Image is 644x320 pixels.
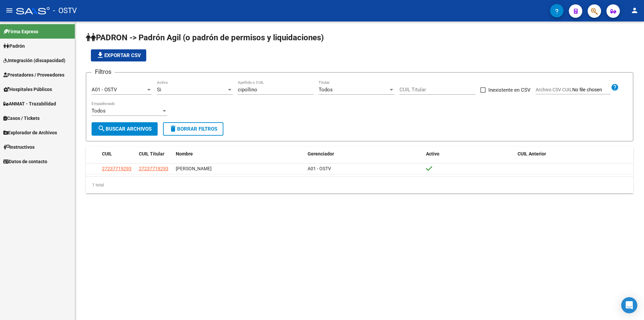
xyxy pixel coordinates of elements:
[98,125,106,133] mat-icon: search
[611,83,619,91] mat-icon: help
[98,126,152,132] span: Buscar Archivos
[305,147,423,161] datatable-header-cell: Gerenciador
[308,166,331,171] span: A01 - OSTV
[536,87,572,92] span: Archivo CSV CUIL
[621,297,637,313] div: Open Intercom Messenger
[96,52,141,58] span: Exportar CSV
[169,126,217,132] span: Borrar Filtros
[3,71,64,79] span: Prestadores / Proveedores
[3,28,38,35] span: Firma Express
[86,33,324,42] span: PADRON -> Padrón Agil (o padrón de permisos y liquidaciones)
[92,122,158,136] button: Buscar Archivos
[3,143,35,151] span: Instructivos
[92,108,106,114] span: Todos
[631,6,639,14] mat-icon: person
[86,177,633,193] div: 1 total
[426,151,439,156] span: Activo
[92,67,115,77] h3: Filtros
[157,87,161,93] span: Si
[3,100,56,107] span: ANMAT - Trazabilidad
[91,49,146,61] button: Exportar CSV
[308,151,334,156] span: Gerenciador
[173,147,305,161] datatable-header-cell: Nombre
[163,122,223,136] button: Borrar Filtros
[92,87,117,93] span: A01 - OSTV
[3,42,25,50] span: Padrón
[3,57,65,64] span: Integración (discapacidad)
[176,166,212,171] span: [PERSON_NAME]
[423,147,515,161] datatable-header-cell: Activo
[176,151,193,156] span: Nombre
[3,158,47,165] span: Datos de contacto
[136,147,173,161] datatable-header-cell: CUIL Titular
[102,166,131,171] span: 27237719293
[518,151,546,156] span: CUIL Anterior
[169,125,177,133] mat-icon: delete
[96,51,104,59] mat-icon: file_download
[3,129,57,136] span: Explorador de Archivos
[139,151,164,156] span: CUIL Titular
[5,6,13,14] mat-icon: menu
[572,87,611,93] input: Archivo CSV CUIL
[102,151,112,156] span: CUIL
[139,166,168,171] span: 27237719293
[515,147,633,161] datatable-header-cell: CUIL Anterior
[3,115,40,122] span: Casos / Tickets
[99,147,136,161] datatable-header-cell: CUIL
[53,3,77,18] span: - OSTV
[488,86,531,94] span: Inexistente en CSV
[3,86,52,93] span: Hospitales Públicos
[319,87,333,93] span: Todos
